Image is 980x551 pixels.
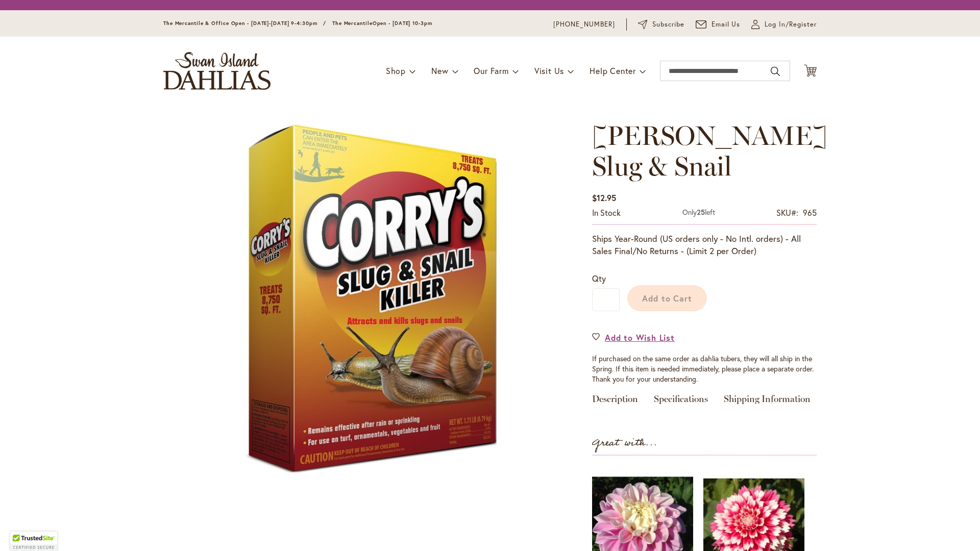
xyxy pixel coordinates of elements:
span: Visit Us [534,65,564,76]
span: Subscribe [652,19,684,30]
a: store logo [163,52,271,90]
span: Our Farm [474,65,508,76]
span: In stock [592,207,621,218]
div: Availability [592,207,621,219]
span: Qty [592,273,606,284]
div: Only 25 left [682,207,715,219]
a: Log In/Register [751,19,817,30]
a: Email Us [696,19,741,30]
strong: 25 [697,207,705,217]
span: Open - [DATE] 10-3pm [373,20,432,27]
span: Add to Wish List [605,332,675,343]
a: [PHONE_NUMBER] [553,19,615,30]
span: Log In/Register [765,19,817,30]
span: The Mercantile & Office Open - [DATE]-[DATE] 9-4:30pm / The Mercantile [163,20,373,27]
span: Email Us [712,19,741,30]
strong: Great with... [592,435,657,452]
a: Subscribe [638,19,684,30]
div: TrustedSite Certified [10,532,57,551]
span: Shop [386,65,406,76]
strong: SKU [776,207,798,218]
div: If purchased on the same order as dahlia tubers, they will all ship in the Spring. If this item i... [592,354,817,384]
a: Shipping Information [724,394,811,409]
div: Detailed Product Info [592,394,817,409]
a: Specifications [654,394,708,409]
span: [PERSON_NAME] Slug & Snail [592,119,827,182]
span: $12.95 [592,192,616,203]
button: Search [771,63,780,80]
span: New [431,65,448,76]
img: main product photo [194,120,551,478]
a: Description [592,394,638,409]
span: Help Center [590,65,636,76]
p: Ships Year-Round (US orders only - No Intl. orders) - All Sales Final/No Returns - (Limit 2 per O... [592,233,817,257]
div: 965 [803,207,817,219]
a: Add to Wish List [592,332,675,343]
